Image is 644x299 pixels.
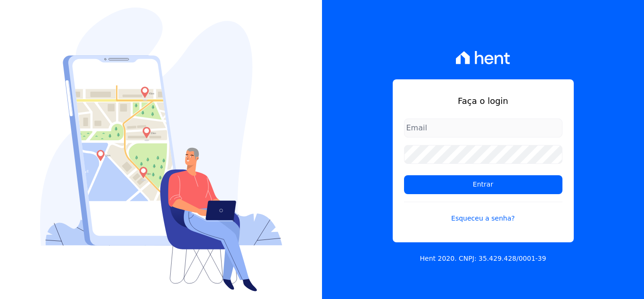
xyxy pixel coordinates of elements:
input: Entrar [404,175,562,194]
a: Esqueceu a senha? [404,202,562,223]
img: Login [40,8,282,291]
h1: Faça o login [404,94,562,107]
input: Email [404,119,562,137]
p: Hent 2020. CNPJ: 35.429.428/0001-39 [420,254,546,264]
